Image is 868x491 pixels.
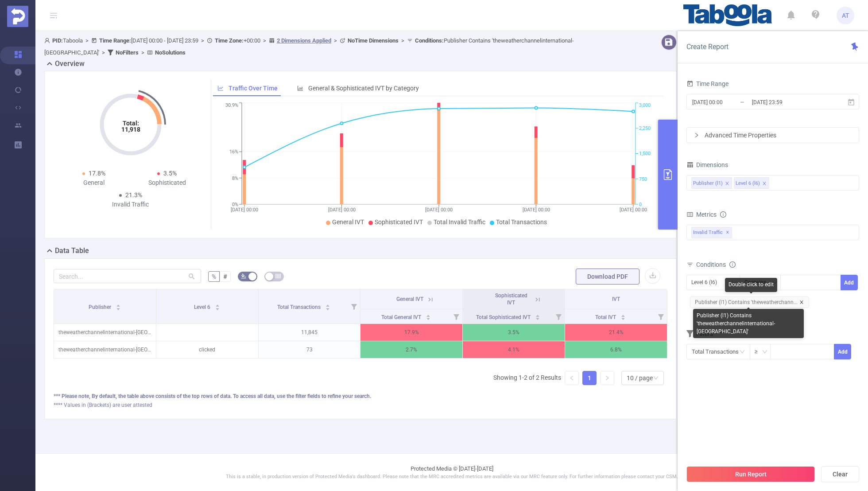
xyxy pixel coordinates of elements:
img: Protected Media [7,6,28,27]
span: Metrics [686,211,717,218]
li: Showing 1-2 of 2 Results [493,371,561,385]
span: Total Invalid Traffic [434,218,485,226]
i: icon: bar-chart [297,85,303,91]
div: Invalid Traffic [94,200,167,209]
b: No Filters [116,49,139,56]
div: General [57,178,131,187]
a: 1 [583,371,596,385]
i: icon: left [569,375,574,381]
tspan: 11,918 [121,126,140,133]
b: Conditions : [415,37,444,44]
b: No Solutions [155,49,186,56]
tspan: [DATE] 00:00 [328,207,355,213]
tspan: 16% [229,149,238,155]
p: 21.4% [565,324,667,341]
span: Total Transactions [496,218,547,226]
b: Time Range: [99,37,131,44]
tspan: 8% [232,175,238,181]
span: Sophisticated IVT [495,292,527,306]
i: icon: caret-up [620,313,625,316]
tspan: 750 [639,176,647,182]
tspan: 3,000 [639,103,651,109]
i: icon: table [275,273,281,279]
button: Add [841,275,858,290]
b: No Time Dimensions [348,37,399,44]
p: theweatherchannelinternational-[GEOGRAPHIC_DATA] [54,324,156,341]
p: This is a stable, in production version of Protected Media's dashboard. Please note that the MRC ... [58,473,846,481]
tspan: [DATE] 00:00 [522,207,550,213]
i: icon: right [694,132,699,138]
span: Dimensions [686,161,728,168]
b: PID: [52,37,63,44]
li: Next Page [600,371,614,385]
tspan: [DATE] 00:00 [231,207,258,213]
div: Sophisticated [131,178,204,187]
input: Start date [691,96,763,108]
span: ✕ [726,227,729,238]
span: Publisher (l1) Contains 'theweatherchann... [690,296,809,308]
button: Clear [821,466,859,482]
i: Filter menu [552,309,565,323]
input: End date [751,96,823,108]
li: Publisher (l1) [691,177,732,189]
li: 1 [582,371,597,385]
span: IVT [612,296,620,302]
div: Sort [620,313,626,319]
i: Filter menu [348,289,360,323]
div: **** Values in (Brackets) are user attested [54,401,667,409]
span: Create Report [686,43,728,51]
p: 73 [259,341,360,358]
i: icon: caret-up [325,303,330,306]
p: 2.7% [360,341,462,358]
li: Level 6 (l6) [734,177,769,189]
span: 17.8% [89,170,105,177]
span: Publisher [89,304,112,310]
i: icon: caret-down [620,316,625,319]
p: 17.9% [360,324,462,341]
i: icon: caret-down [535,316,540,319]
span: Taboola [DATE] 00:00 - [DATE] 23:59 +00:00 [44,37,574,56]
span: > [260,37,269,44]
b: Time Zone: [215,37,244,44]
div: Publisher (l1) [693,178,723,189]
div: Level 6 (l6) [691,275,723,290]
i: icon: line-chart [217,85,224,91]
span: Total General IVT [381,314,422,320]
div: Sort [426,313,431,319]
span: General IVT [332,218,364,226]
i: Filter menu [655,309,667,323]
span: # [223,273,227,280]
span: 3.5% [163,170,177,177]
i: icon: caret-up [116,303,121,306]
i: icon: info-circle [729,261,736,268]
span: Sophisticated IVT [375,218,423,226]
i: icon: bg-colors [241,273,246,279]
div: ≥ [755,344,764,359]
div: Contains [744,275,772,290]
div: Double click to edit [725,278,777,292]
span: Traffic Over Time [229,85,278,92]
span: Total Transactions [277,304,322,310]
i: icon: close [799,300,804,304]
i: icon: caret-up [535,313,540,316]
footer: Protected Media © [DATE]-[DATE] [35,453,868,491]
p: 11,845 [259,324,360,341]
div: Sort [535,313,540,319]
i: icon: caret-down [426,316,430,319]
h2: Overview [55,58,85,69]
span: > [331,37,340,44]
span: General IVT [396,296,423,302]
tspan: [DATE] 00:00 [620,207,647,213]
div: Sort [215,303,220,308]
i: icon: caret-down [325,307,330,309]
p: 3.5% [463,324,565,341]
i: icon: info-circle [720,211,726,218]
i: icon: down [653,375,659,382]
span: Total IVT [595,314,617,320]
i: icon: caret-down [116,307,121,309]
tspan: Total: [122,120,139,127]
p: 4.1% [463,341,565,358]
i: Filter menu [450,309,462,323]
span: Total Sophisticated IVT [476,314,532,320]
span: > [99,49,108,56]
